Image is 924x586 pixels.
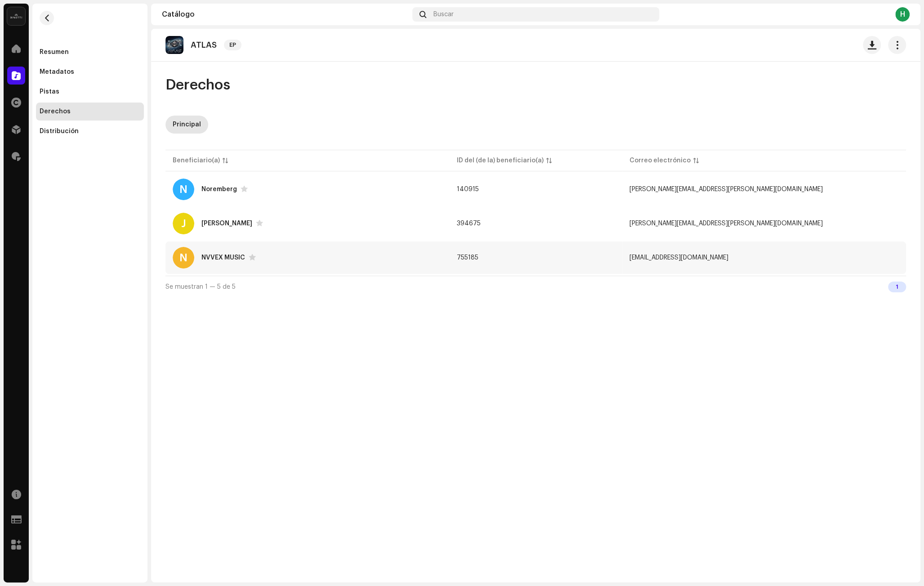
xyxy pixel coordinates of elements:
div: N [173,179,194,200]
span: julian@disetti.com [629,220,822,227]
div: Resumen [40,49,69,56]
re-m-nav-item: Derechos [36,103,144,121]
span: Buscar [433,11,454,18]
div: Principal [173,116,201,134]
div: Beneficiario(a) [173,156,220,165]
img: 02a7c2d3-3c89-4098-b12f-2ff2945c95ee [7,7,25,25]
div: Distribución [40,128,79,135]
re-m-nav-item: Metadatos [36,63,144,81]
re-m-nav-item: Resumen [36,43,144,61]
span: noremberg@disetti.com [629,186,822,192]
re-m-nav-item: Pistas [36,83,144,101]
span: EP [224,40,241,50]
div: ID del (de la) beneficiario(a) [457,156,544,165]
div: 1 [888,282,906,292]
span: Se muestran 1 — 5 de 5 [165,284,236,290]
div: Catálogo [162,11,409,18]
div: Correo electrónico [629,156,690,165]
div: Julian Bastidas [201,220,252,227]
img: a5e2a2c3-0a42-4ff3-acd2-5cd7d5828c87 [165,36,183,54]
re-m-nav-item: Distribución [36,122,144,140]
div: Metadatos [40,68,74,76]
div: H [895,7,910,22]
div: N [173,247,194,268]
div: Pistas [40,88,59,95]
span: Derechos [165,76,230,94]
span: 755185 [457,255,478,261]
div: J [173,213,194,234]
span: nvvexstudios@gmail.com [629,255,728,261]
span: 394675 [457,220,481,227]
p: ATLAS [191,40,217,50]
div: NVVEX MUSIC [201,255,245,261]
div: Noremberg [201,186,237,192]
div: Derechos [40,108,71,115]
span: 140915 [457,186,479,192]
